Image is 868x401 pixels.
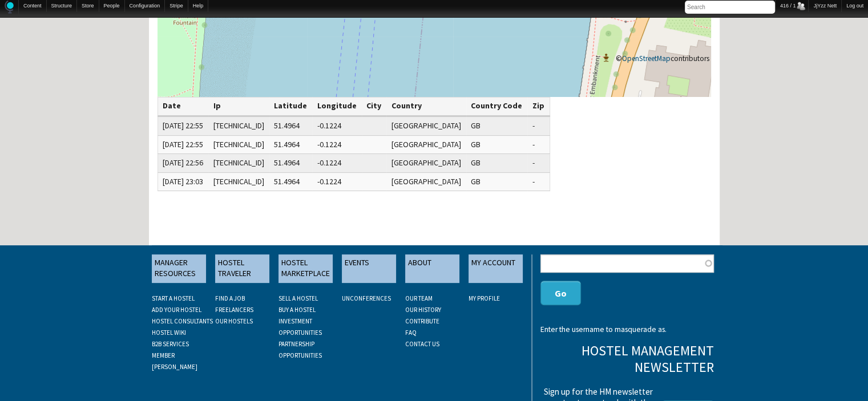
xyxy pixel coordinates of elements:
button: Go [540,281,581,305]
td: [GEOGRAPHIC_DATA] [386,135,466,154]
td: - [527,172,550,191]
td: GB [466,135,528,154]
th: City [362,97,387,116]
th: Latitude [269,97,313,116]
a: ADD YOUR HOSTEL [152,306,201,314]
a: PARTNERSHIP OPPORTUNITIES [278,340,322,359]
td: -0.1224 [312,135,362,154]
td: [DATE] 22:55 [158,135,208,154]
td: [DATE] 23:03 [158,172,208,191]
a: UNCONFERENCES [342,294,391,302]
td: GB [466,116,528,136]
a: CONTACT US [405,340,439,348]
input: Search [685,1,775,14]
a: ABOUT [405,254,459,283]
a: HOSTEL CONSULTANTS [152,317,213,325]
th: Date [158,97,208,116]
img: Home [5,1,14,14]
th: Longitude [312,97,362,116]
div: © contributors [616,55,709,62]
td: [GEOGRAPHIC_DATA] [386,172,466,191]
td: [TECHNICAL_ID] [208,116,269,136]
a: OUR HOSTELS [215,317,253,325]
td: [TECHNICAL_ID] [208,172,269,191]
td: [TECHNICAL_ID] [208,154,269,173]
a: START A HOSTEL [152,294,195,302]
a: MEMBER [PERSON_NAME] [152,351,197,371]
td: - [527,154,550,173]
th: Ip [208,97,269,116]
a: FIND A JOB [215,294,245,302]
td: [GEOGRAPHIC_DATA] [386,116,466,136]
a: CONTRIBUTE [405,317,439,325]
a: SELL A HOSTEL [278,294,318,302]
a: HOSTEL TRAVELER [215,254,269,283]
a: OpenStreetMap [622,54,671,63]
td: 51.4964 [269,172,313,191]
td: [GEOGRAPHIC_DATA] [386,154,466,173]
td: 51.4964 [269,135,313,154]
td: [TECHNICAL_ID] [208,135,269,154]
div: Enter the username to masquerade as. [540,326,713,334]
a: FAQ [405,329,417,337]
td: GB [466,172,528,191]
a: EVENTS [342,254,396,283]
td: GB [466,154,528,173]
a: HOSTEL MARKETPLACE [278,254,333,283]
a: MY ACCOUNT [469,254,523,283]
td: -0.1224 [312,116,362,136]
td: -0.1224 [312,154,362,173]
td: - [527,116,550,136]
a: INVESTMENT OPPORTUNITIES [278,317,322,337]
a: My Profile [469,294,500,302]
td: 51.4964 [269,116,313,136]
a: HOSTEL WIKI [152,329,186,337]
th: Zip [527,97,550,116]
td: [DATE] 22:56 [158,154,208,173]
td: -0.1224 [312,172,362,191]
a: OUR HISTORY [405,306,441,314]
a: OUR TEAM [405,294,433,302]
td: - [527,135,550,154]
th: Country Code [466,97,528,116]
a: MANAGER RESOURCES [152,254,206,283]
td: [DATE] 22:55 [158,116,208,136]
h3: Hostel Management Newsletter [540,343,713,376]
a: FREELANCERS [215,306,253,314]
a: B2B SERVICES [152,340,189,348]
td: 51.4964 [269,154,313,173]
a: BUY A HOSTEL [278,306,316,314]
th: Country [386,97,466,116]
